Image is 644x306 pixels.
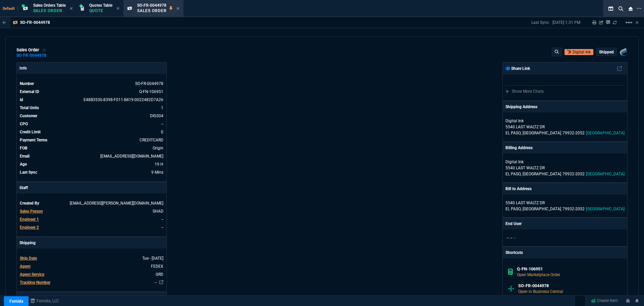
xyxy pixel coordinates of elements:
span: Default [3,6,18,11]
span: Email [20,154,30,159]
tr: undefined [19,104,164,111]
tr: See Marketplace Order [19,80,164,87]
tr: See Marketplace Order [19,96,164,103]
tr: See Marketplace Order [19,88,164,95]
span: EL PASO, [505,207,521,211]
tr: undefined [19,263,164,270]
p: Sales Order [137,8,167,13]
span: 2025-09-23T00:00:00.000Z [142,256,163,261]
span: Sales Orders Table [33,3,66,8]
tr: axel@digitalink.cc [19,153,164,160]
a: Create Item [588,296,621,306]
span: Credit Limit [20,130,41,134]
span: Ship Date [20,256,37,261]
nx-icon: Search [616,5,626,13]
div: sales order [16,47,47,53]
p: Bill to Address [505,186,532,192]
span: GRD [156,272,163,277]
span: Last Sync [20,170,37,175]
span: [GEOGRAPHIC_DATA] [586,131,625,135]
span: See Marketplace Order [135,81,163,86]
p: Open Marketplace Order [517,272,622,278]
span: 9/23/25 => 1:31 PM [151,170,163,175]
p: Digital Ink [573,49,591,55]
span: 79932-2052 [562,207,585,211]
span: Total Units [20,105,39,110]
span: Age [20,162,27,167]
a: msbcCompanyName [29,298,61,304]
span: Payment Terms [20,138,47,142]
span: [GEOGRAPHIC_DATA] [523,172,561,176]
p: Info [17,62,166,74]
span: -- [514,235,516,240]
p: Open in Business Central [518,289,622,295]
span: [GEOGRAPHIC_DATA] [523,131,561,135]
a: Show More Chats [505,89,544,94]
span: SHAD [153,209,163,214]
span: External ID [20,89,39,94]
nx-icon: Close Tab [70,6,73,11]
span: 79932-2052 [562,172,585,176]
span: Number [20,81,34,86]
span: axel@digitalink.cc [100,154,163,159]
span: -- [161,217,163,222]
span: 79932-2052 [562,131,585,135]
p: 5540 LAST WALTZ DR [505,124,625,130]
span: FEDEX [151,264,163,269]
span: [GEOGRAPHIC_DATA] [523,207,561,211]
nx-icon: Close Tab [116,6,119,11]
tr: undefined [19,129,164,135]
tr: undefined [19,145,164,151]
span: Origin [153,146,163,150]
h6: Q-FN-106951 [517,266,622,272]
a: -- [161,122,163,126]
p: Staff [17,182,166,193]
tr: undefined [19,113,164,119]
tr: undefined [19,137,164,143]
span: -- [510,235,512,240]
span: Created By [20,201,39,206]
p: Shipping Address [505,104,537,110]
p: Sales Order [33,8,66,13]
div: Add to Watchlist [42,47,47,53]
a: DIG304 [150,114,163,118]
tr: 9/22/25 => 7:00 PM [19,161,164,168]
span: 1 [161,105,163,110]
h6: SO-FR-0044978 [518,283,622,289]
span: Quotes Table [89,3,112,8]
p: Share Link [505,65,530,72]
span: 0 [161,130,163,134]
p: End User [505,221,522,227]
mat-icon: Example home icon [625,18,633,27]
span: Customer [20,114,37,118]
span: EL PASO, [505,131,521,135]
p: Shipping [17,237,166,249]
span: SO-FR-0044978 [137,3,166,8]
a: Open Customer in hubSpot [565,49,593,55]
span: CPO [20,122,28,126]
a: Hide Workbench [636,20,639,25]
span: -- [507,235,509,240]
a: See Marketplace Order [139,89,163,94]
span: CREDITCARD [140,138,163,142]
tr: undefined [19,271,164,278]
span: id [20,97,23,102]
nx-icon: Close Tab [176,6,179,11]
p: Billing Address [505,145,533,151]
nx-icon: Back to Table [3,20,6,25]
span: FOB [20,146,28,150]
p: 5540 LAST WALTZ DR [505,165,625,171]
a: SO-FR-0044978 [16,55,46,56]
nx-icon: Close Workbench [626,5,635,13]
tr: undefined [19,208,164,215]
span: [GEOGRAPHIC_DATA] [586,172,625,176]
tr: 9/23/25 => 1:31 PM [19,169,164,176]
p: Shortcuts [503,247,627,258]
tr: undefined [19,279,164,286]
span: 9/22/25 => 7:00 PM [155,162,163,167]
nx-icon: Split Panels [606,5,616,13]
tr: undefined [19,200,164,207]
span: See Marketplace Order [84,97,163,102]
p: SO-FR-0044978 [20,20,50,25]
